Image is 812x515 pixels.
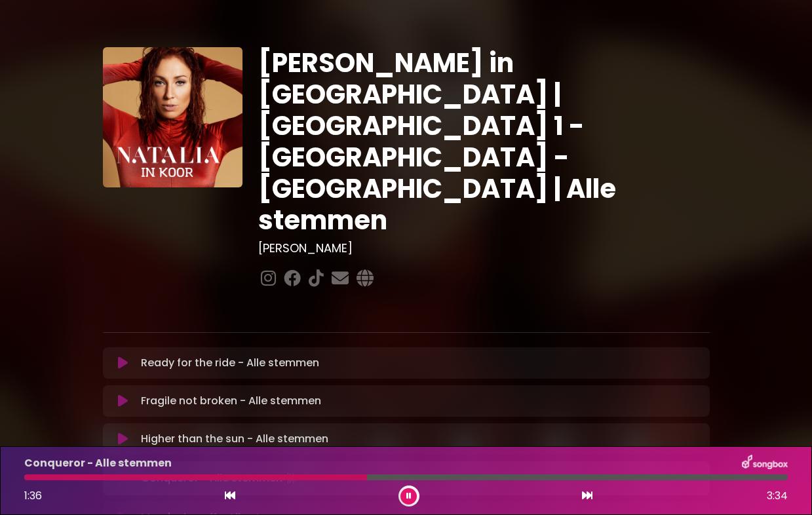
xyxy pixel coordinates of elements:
h3: [PERSON_NAME] [258,241,710,256]
p: Ready for the ride - Alle stemmen [141,355,319,371]
img: songbox-logo-white.png [742,455,788,472]
p: Fragile not broken - Alle stemmen [141,393,321,409]
span: 3:34 [767,488,788,504]
img: YTVS25JmS9CLUqXqkEhs [103,47,243,187]
p: Higher than the sun - Alle stemmen [141,431,328,447]
p: Conqueror - Alle stemmen [24,455,172,471]
h1: [PERSON_NAME] in [GEOGRAPHIC_DATA] | [GEOGRAPHIC_DATA] 1 - [GEOGRAPHIC_DATA] - [GEOGRAPHIC_DATA] ... [258,47,710,236]
span: 1:36 [24,488,42,503]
